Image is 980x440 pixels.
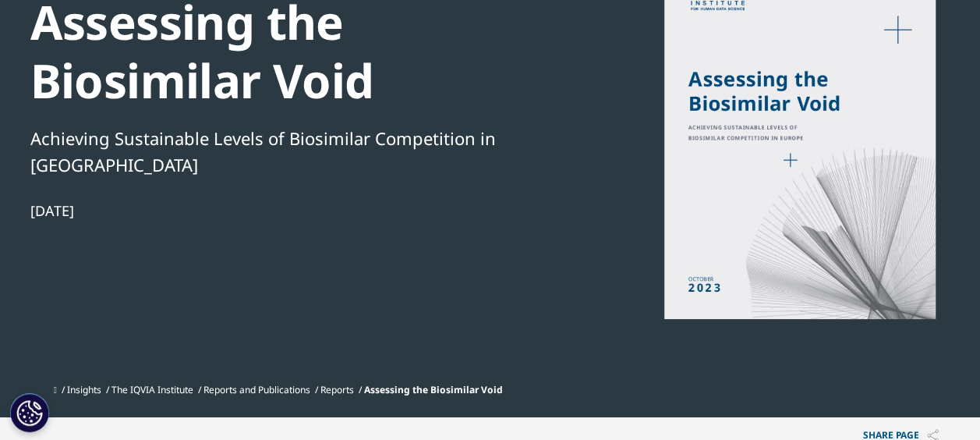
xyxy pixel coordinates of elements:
[320,383,354,396] a: Reports
[30,201,565,220] div: [DATE]
[111,383,193,396] a: The IQVIA Institute
[203,383,310,396] a: Reports and Publications
[10,393,49,432] button: Cookies Settings
[364,383,503,396] span: Assessing the Biosimilar Void
[67,383,101,396] a: Insights
[30,125,565,178] div: Achieving Sustainable Levels of Biosimilar Competition in [GEOGRAPHIC_DATA]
